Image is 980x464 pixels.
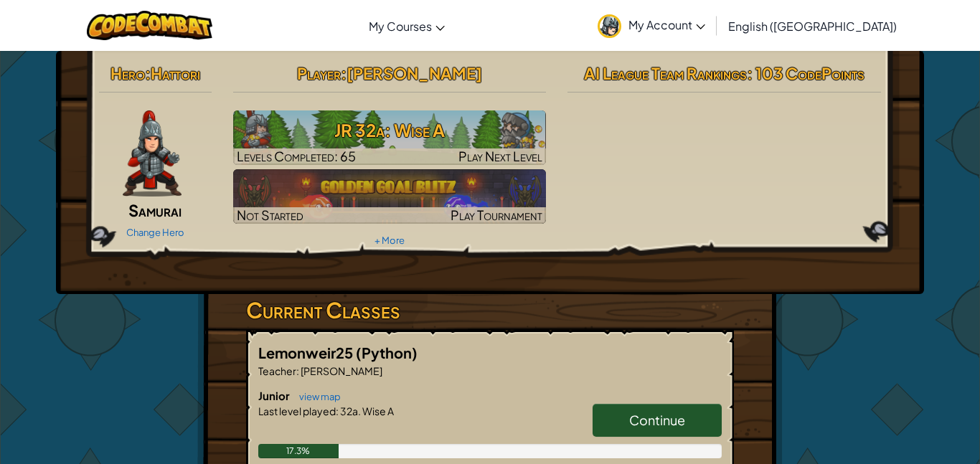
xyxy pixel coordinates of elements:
a: Not StartedPlay Tournament [233,169,547,224]
span: Not Started [237,207,303,223]
a: My Courses [362,6,452,45]
a: view map [292,391,341,402]
span: : 103 CodePoints [747,63,864,83]
img: CodeCombat logo [87,11,212,40]
span: Wise A [361,404,394,417]
img: avatar [598,14,621,38]
img: Golden Goal [233,169,547,224]
span: Continue [629,412,685,428]
span: Hero [110,63,145,83]
span: My Courses [369,19,432,34]
span: Last level played [258,404,336,417]
span: English ([GEOGRAPHIC_DATA]) [728,19,897,34]
span: Hattori [151,63,200,83]
a: + More [374,235,405,246]
span: : [336,404,339,417]
a: My Account [590,3,712,48]
div: 17.3% [258,444,339,458]
span: Lemonweir25 [258,344,356,361]
a: English ([GEOGRAPHIC_DATA]) [721,6,904,45]
span: : [145,63,151,83]
span: : [341,63,347,83]
span: (Python) [356,344,418,361]
span: Play Tournament [451,207,542,223]
span: Play Next Level [458,148,542,164]
span: : [296,364,299,377]
span: 32a. [339,404,361,417]
span: Levels Completed: 65 [237,148,356,164]
img: JR 32a: Wise A [233,110,547,165]
a: Play Next Level [233,110,547,165]
span: [PERSON_NAME] [299,364,382,377]
h3: Current Classes [246,294,734,326]
span: Junior [258,389,292,402]
span: AI League Team Rankings [584,63,747,83]
a: Change Hero [126,227,184,238]
span: My Account [628,17,705,32]
img: samurai.pose.png [123,110,182,197]
h3: JR 32a: Wise A [233,114,547,146]
span: Player [297,63,341,83]
span: [PERSON_NAME] [347,63,482,83]
span: Samurai [128,200,182,220]
span: Teacher [258,364,296,377]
